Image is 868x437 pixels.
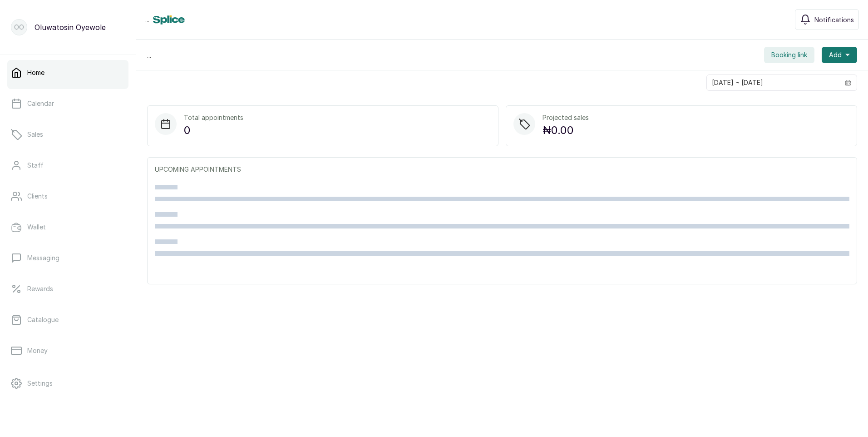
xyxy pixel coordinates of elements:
[27,99,54,108] p: Calendar
[7,214,128,240] a: Wallet
[184,122,243,139] p: 0
[7,91,128,116] a: Calendar
[764,47,814,63] button: Booking link
[7,60,128,85] a: Home
[542,113,589,122] p: Projected sales
[7,122,128,147] a: Sales
[27,253,59,263] p: Messaging
[829,50,842,60] span: Add
[542,122,589,139] p: ₦0.00
[155,165,849,174] p: UPCOMING APPOINTMENTS
[7,307,128,333] a: Catalogue
[845,79,851,86] svg: calendar
[27,284,53,293] p: Rewards
[184,113,243,122] p: Total appointments
[7,245,128,271] a: Messaging
[27,192,48,201] p: Clients
[822,47,857,63] button: Add
[707,75,839,90] input: Select date
[814,15,854,25] span: Notifications
[7,184,128,209] a: Clients
[7,371,128,396] a: Settings
[7,153,128,178] a: Staff
[27,346,48,355] p: Money
[27,161,44,170] p: Staff
[27,223,46,232] p: Wallet
[7,402,128,427] a: Support
[27,379,53,388] p: Settings
[27,68,44,77] p: Home
[136,40,868,71] div: ...
[145,15,244,25] div: ...
[7,338,128,363] a: Money
[795,9,859,30] button: Notifications
[35,22,106,33] p: Oluwatosin Oyewole
[27,315,59,324] p: Catalogue
[771,50,807,60] span: Booking link
[7,276,128,302] a: Rewards
[27,130,43,139] p: Sales
[14,23,24,32] p: OO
